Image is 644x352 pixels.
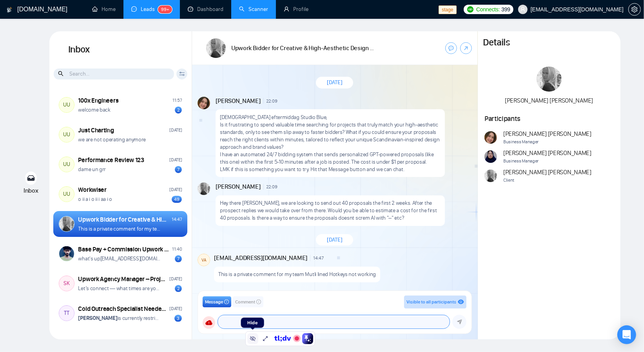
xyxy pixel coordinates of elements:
[172,216,182,223] div: 14:47
[172,245,182,253] div: 11:40
[172,97,182,104] div: 11:57
[174,315,182,322] div: 3
[78,225,161,233] p: This is a private comment for my team
[198,182,210,195] img: Ellen
[59,97,74,112] div: UU
[59,187,74,202] div: UU
[218,271,376,278] p: This is a private comment for my team Mutli lined Hotkeys not working
[467,6,473,13] img: upwork-logo.png
[54,69,174,79] input: Search...
[220,121,441,151] p: Is it frustrating to spend valuable time searching for projects that truly match your high-aesthe...
[175,285,182,292] div: 2
[78,136,146,143] p: we are not operating anymore
[169,126,182,134] div: [DATE]
[256,300,261,304] span: info-circle
[175,107,182,114] div: 2
[313,255,324,261] span: 14:47
[220,151,441,166] p: I have an automated 24/7 bidding system that sends personalized GPT-powered proposals (like this ...
[503,157,591,165] span: Business Manager
[220,166,441,173] p: LMK if this is something you want to try. Hit that Message button and we can chat.
[501,5,510,14] span: 399
[169,305,182,312] div: [DATE]
[175,166,182,173] div: 7
[59,276,74,291] div: SK
[49,31,192,68] h1: Inbox
[78,156,144,164] div: Performance Review 123
[78,285,161,292] p: Let’s connect — what times are you available [DATE] (US Pacific Time)?
[484,131,497,144] img: Andrian Marsella
[175,255,182,262] div: 7
[503,149,591,157] span: [PERSON_NAME] [PERSON_NAME]
[484,114,613,123] h1: Participants
[78,106,111,114] p: welcome back
[169,186,182,193] div: [DATE]
[78,96,119,105] div: 100x Engineers
[439,5,456,14] span: stage
[220,114,441,121] p: [DEMOGRAPHIC_DATA] eftermiddag Studio Blue,
[267,98,278,104] span: 22:09
[188,6,223,13] a: dashboardDashboard
[505,97,593,104] span: [PERSON_NAME] [PERSON_NAME]
[233,296,263,307] button: Commentinfo-circle
[617,325,636,344] div: Open Intercom Messenger
[59,127,74,142] div: UU
[59,157,74,172] div: UU
[158,5,172,13] sup: 99+
[59,306,74,321] div: TT
[520,7,526,12] span: user
[78,166,106,173] p: dame un grr
[78,195,112,203] p: o ii a i o ii i aa i o
[214,254,307,262] span: [EMAIL_ADDRESS][DOMAIN_NAME]
[59,217,74,231] img: Ellen Holmsten
[78,275,167,283] div: Upwork Agency Manager – Project Bidding & Promotion
[169,275,182,283] div: [DATE]
[203,296,231,307] button: Messageinfo-circle
[629,6,640,13] span: setting
[172,196,182,203] div: 49
[100,255,178,262] a: [EMAIL_ADDRESS][DOMAIN_NAME]
[537,67,562,92] img: Ellen Holmsten
[406,299,456,305] span: Visible to all participants
[198,254,210,266] div: VA
[78,255,161,262] p: what's up
[78,245,170,254] div: Base Pay + Commission Upwork Bidder for [GEOGRAPHIC_DATA] Profile
[78,315,118,321] strong: [PERSON_NAME]
[628,6,641,13] a: setting
[131,6,172,13] a: messageLeads99+
[235,298,255,306] span: Comment
[24,187,38,194] span: Inbox
[224,300,229,304] span: info-circle
[267,184,278,190] span: 22:09
[483,37,510,49] h1: Details
[503,177,591,184] span: Client
[284,6,308,13] a: userProfile
[216,97,260,105] span: [PERSON_NAME]
[206,38,226,58] img: Ellen Holmsten
[78,126,114,135] div: Just Charting
[503,130,591,138] span: [PERSON_NAME] [PERSON_NAME]
[78,305,167,313] div: Cold Outreach Specialist Needed for Lead Generation
[231,44,376,52] h1: Upwork Bidder for Creative & High-Aesthetic Design Projects
[198,97,210,109] img: Andrian
[78,186,107,194] div: Workwiser
[327,79,342,86] span: [DATE]
[628,3,641,16] button: setting
[58,69,65,78] span: search
[169,156,182,164] div: [DATE]
[327,236,342,244] span: [DATE]
[205,298,223,306] span: Message
[458,299,464,305] span: eye
[484,150,497,163] img: Naswati Naswati
[484,170,497,182] img: Ellen Holmsten
[503,168,591,177] span: [PERSON_NAME] [PERSON_NAME]
[78,314,161,322] p: is currently restricted from this conversation
[476,5,500,14] span: Connects:
[7,4,12,16] img: logo
[503,138,591,146] span: Business Manager
[78,215,169,224] div: Upwork Bidder for Creative & High-Aesthetic Design Projects
[220,199,441,222] p: Hey there [PERSON_NAME], we are looking to send out 40 proposals the first 2 weeks. After the pro...
[59,246,74,261] img: Taimoor Mansoor
[216,182,260,191] span: [PERSON_NAME]
[92,6,116,13] a: homeHome
[239,6,268,13] a: searchScanner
